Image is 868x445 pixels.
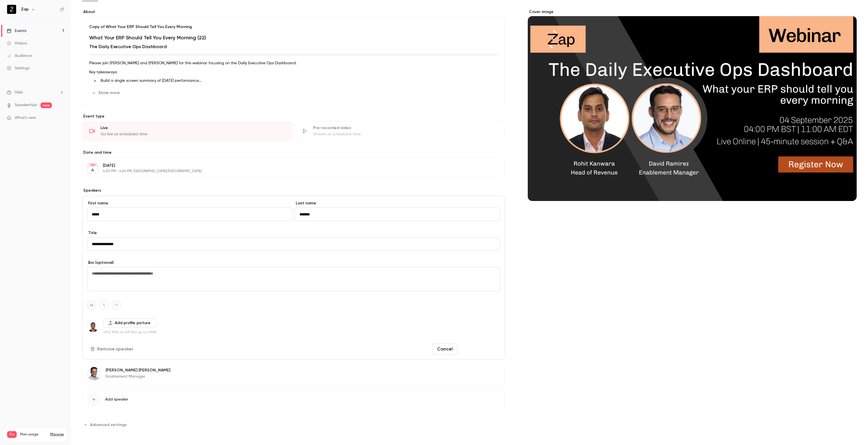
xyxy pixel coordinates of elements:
[82,188,505,193] label: Speakers
[7,53,32,59] div: Audience
[89,43,498,50] h2: The Daily Executive Ops Dashboard
[12,77,95,83] div: We'll be back online later [DATE]
[103,318,156,328] button: Add profile picture
[15,115,36,121] span: What's new
[41,102,52,108] span: new
[88,163,98,167] div: SEP
[12,109,95,115] div: Terms of use
[12,130,95,136] div: HubSpot Marketing Events
[89,69,498,76] p: Key takeaways:
[7,431,17,438] span: Pro
[87,260,500,266] label: Bio (optional)
[87,321,99,332] img: Rohit Kanwara
[295,121,505,141] div: Pre-recorded videoStream at scheduled time
[15,102,37,108] a: SpeakerHub
[87,230,500,236] label: Title
[103,330,156,334] p: JPG, PNG or GIF files up to 10MB
[82,420,130,429] button: Advanced settings
[12,141,95,147] div: Pre-recorded webinars
[87,367,101,380] img: David Ramirez
[528,9,857,15] label: Cover image
[313,125,498,131] div: Pre-recorded video
[66,9,78,20] img: Profile image for Salim
[12,96,46,102] span: Search for help
[8,128,105,138] div: HubSpot Marketing Events
[97,9,108,19] div: Close
[11,11,20,20] img: logo
[528,9,857,201] section: Cover image
[8,93,105,105] button: Search for help
[106,367,170,373] p: [PERSON_NAME] [PERSON_NAME]
[103,163,475,168] p: [DATE]
[82,420,505,429] section: Advanced settings
[7,28,26,34] div: Events
[105,397,128,402] span: Add speaker
[90,191,99,195] span: Help
[82,150,505,155] label: Date and time
[7,65,29,71] div: Settings
[98,78,498,84] li: Build a single screen summary of [DATE] performance
[7,5,16,14] img: Zap
[91,167,94,173] p: 4
[8,107,105,117] div: Terms of use
[21,7,29,12] h6: Zap
[106,374,170,379] p: Enablement Manager
[89,34,498,41] h1: What Your ERP Should Tell You Every Morning (22)
[295,200,500,206] label: Last name
[11,40,102,50] p: Hey 👋
[460,343,500,355] button: Save changes
[76,177,113,199] button: Help
[7,89,64,95] li: help-dropdown-opener
[8,117,105,128] div: Privacy Policy
[101,125,285,131] div: Live
[89,60,498,67] p: Please join [PERSON_NAME] and [PERSON_NAME] for this webinar focusing on the Daily Executive Ops ...
[82,388,505,411] button: Add speaker
[87,200,292,206] label: First name
[82,114,505,119] p: Event type
[15,89,23,95] span: Help
[89,24,498,30] p: Copy of What Your ERP Should Tell You Every Morning
[12,71,95,77] div: Send us a message
[20,432,47,437] span: Plan usage
[6,67,108,88] div: Send us a messageWe'll be back online later [DATE]
[12,191,25,195] span: Home
[47,191,67,195] span: Messages
[8,138,105,149] div: Pre-recorded webinars
[12,120,95,126] div: Privacy Policy
[90,422,127,428] span: Advanced settings
[82,362,505,386] div: David Ramirez[PERSON_NAME] [PERSON_NAME]Enablement Manager
[101,131,285,137] div: Go live at scheduled time
[432,343,458,355] button: Cancel
[38,177,75,199] button: Messages
[313,131,498,137] div: Stream at scheduled time
[7,40,27,46] div: Videos
[89,88,123,97] button: Show more
[82,9,505,15] label: About
[103,169,475,174] p: 4:00 PM - 4:45 PM, [GEOGRAPHIC_DATA]/[GEOGRAPHIC_DATA]
[56,9,67,20] img: Profile image for Luuk
[82,121,292,141] div: LiveGo live at scheduled time
[87,343,138,355] button: Remove speaker
[57,115,64,121] iframe: Noticeable Trigger
[11,50,102,59] p: How can we help?
[50,432,64,437] a: Manage
[77,9,88,20] img: Profile image for Maxim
